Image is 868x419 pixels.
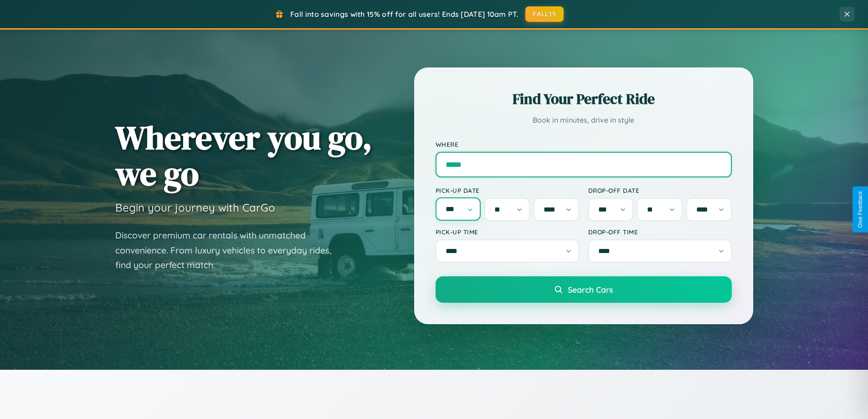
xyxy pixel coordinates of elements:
[588,186,732,194] label: Drop-off Date
[436,186,579,194] label: Pick-up Date
[588,228,732,236] label: Drop-off Time
[436,276,732,303] button: Search Cars
[525,6,564,22] button: FALL15
[568,285,613,295] span: Search Cars
[115,201,275,214] h3: Begin your journey with CarGo
[290,10,519,19] span: Fall into savings with 15% off for all users! Ends [DATE] 10am PT.
[436,89,732,109] h2: Find Your Perfect Ride
[115,119,372,191] h1: Wherever you go, we go
[857,191,863,228] div: Give Feedback
[436,228,579,236] label: Pick-up Time
[436,114,732,127] p: Book in minutes, drive in style
[436,140,732,148] label: Where
[115,228,343,273] p: Discover premium car rentals with unmatched convenience. From luxury vehicles to everyday rides, ...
